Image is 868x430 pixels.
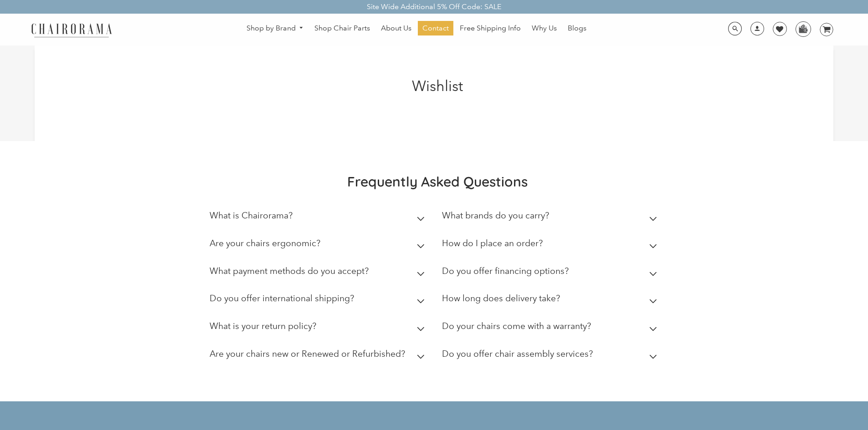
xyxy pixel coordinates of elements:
a: Shop by Brand [242,21,308,35]
h2: Frequently Asked Questions [210,173,665,190]
img: WhatsApp_Image_2024-07-12_at_16.23.01.webp [796,22,810,35]
h2: Do you offer chair assembly services? [442,349,593,359]
h2: Are your chairs new or Renewed or Refurbished? [210,349,405,359]
summary: What is Chairorama? [210,204,428,232]
a: Why Us [527,21,561,35]
nav: DesktopNavigation [156,21,677,38]
summary: Do you offer international shipping? [210,287,428,314]
summary: What is your return policy? [210,314,428,342]
summary: What payment methods do you accept? [210,259,428,287]
h2: Do you offer financing options? [442,266,569,276]
summary: What brands do you carry? [442,204,661,232]
h2: Do you offer international shipping? [210,293,354,304]
span: Contact [422,24,449,33]
h1: Wishlist [175,77,700,95]
h2: How long does delivery take? [442,293,560,304]
span: About Us [381,24,411,33]
a: Shop Chair Parts [310,21,375,35]
a: About Us [376,21,416,35]
h2: What is your return policy? [210,321,316,331]
h2: Do your chairs come with a warranty? [442,321,591,331]
summary: Do you offer financing options? [442,259,661,287]
h2: How do I place an order? [442,238,543,248]
span: Shop Chair Parts [314,24,370,33]
a: Free Shipping Info [455,21,525,35]
h2: What is Chairorama? [210,210,293,221]
summary: How do I place an order? [442,232,661,259]
summary: Are your chairs ergonomic? [210,232,428,259]
summary: Do your chairs come with a warranty? [442,314,661,342]
h2: What payment methods do you accept? [210,266,369,276]
h2: Are your chairs ergonomic? [210,238,320,248]
summary: Do you offer chair assembly services? [442,342,661,370]
a: Contact [418,21,453,35]
a: Blogs [563,21,591,35]
span: Free Shipping Info [460,24,521,33]
summary: How long does delivery take? [442,287,661,314]
span: Why Us [532,24,557,33]
img: chairorama [26,22,117,38]
h2: What brands do you carry? [442,210,549,221]
summary: Are your chairs new or Renewed or Refurbished? [210,342,428,370]
span: Blogs [568,24,586,33]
